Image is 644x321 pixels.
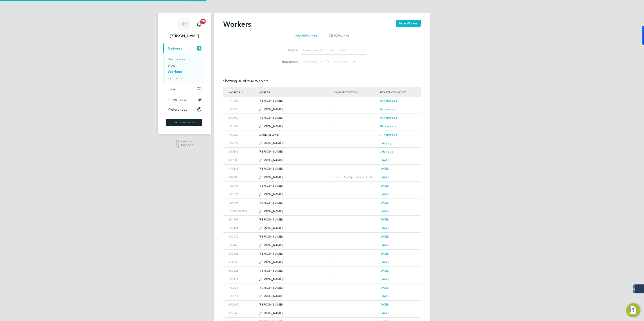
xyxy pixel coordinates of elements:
[228,156,258,164] div: 439503
[258,292,333,300] div: [PERSON_NAME]
[163,119,205,126] a: Go to home page
[258,224,333,232] div: [PERSON_NAME]
[258,267,333,275] div: [PERSON_NAME]
[228,96,416,100] a: 471069[PERSON_NAME]-16 hours ago
[166,119,202,126] img: skilledcareers-logo-retina.png
[258,199,333,207] div: [PERSON_NAME]
[228,233,258,241] div: 507432
[278,48,298,52] label: Search
[333,250,379,258] div: -
[228,122,416,126] a: 507746[PERSON_NAME]-18 hours ago
[228,215,416,219] a: 301197[PERSON_NAME]-[DATE]
[258,114,333,122] div: [PERSON_NAME]
[333,207,379,216] div: -
[223,20,251,29] h2: Workers
[168,87,176,91] span: Jobs
[175,140,194,148] a: Powered byEngage
[228,232,416,236] a: 507432[PERSON_NAME]-[DATE]
[328,33,349,41] li: All Workers
[228,284,416,287] a: 463875[PERSON_NAME]-[DATE]
[228,267,258,275] div: 507425
[258,182,333,190] div: [PERSON_NAME]
[380,269,389,273] span: [DATE]
[228,148,258,156] div: 500885
[228,258,416,262] a: 452233[PERSON_NAME]-[DATE]
[228,241,416,245] a: 507460[PERSON_NAME]-[DATE]
[228,114,416,117] a: 507759[PERSON_NAME]-16 hours ago
[163,104,205,114] button: Preferences
[333,199,379,207] div: -
[258,250,333,258] div: [PERSON_NAME]
[333,267,379,275] div: -
[380,243,389,247] span: [DATE]
[379,87,416,97] div: Registration Date
[168,107,187,111] span: Preferences
[380,209,389,213] span: [DATE]
[333,301,379,309] div: -
[380,133,397,137] span: 21 hours ago
[228,190,258,199] div: 507536
[333,182,379,190] div: -
[228,199,416,202] a: 334991[PERSON_NAME]-[DATE]
[228,300,416,304] a: 392145[PERSON_NAME]-[DATE]
[228,139,416,143] a: 507699[PERSON_NAME]-a day ago
[238,79,246,83] span: 30 of
[380,218,389,221] span: [DATE]
[168,46,183,50] span: Network
[333,190,379,199] div: -
[380,192,389,196] span: [DATE]
[228,216,258,224] div: 301197
[380,303,389,306] span: [DATE]
[163,43,205,53] button: Network
[228,190,416,194] a: 507536[PERSON_NAME]-[DATE]
[258,275,333,284] div: [PERSON_NAME]
[228,156,416,160] a: 439503[PERSON_NAME]-[DATE]
[258,233,333,241] div: [PERSON_NAME]
[258,173,333,181] div: [PERSON_NAME]
[333,60,349,64] span: Select date
[181,143,194,147] span: Engage
[228,182,258,190] div: 447731
[258,156,333,164] div: [PERSON_NAME]
[228,181,416,185] a: 447731[PERSON_NAME]-[DATE]
[228,105,416,109] a: 507758[PERSON_NAME]-16 hours ago
[228,122,258,131] div: 507746
[380,235,389,238] span: [DATE]
[333,148,379,156] div: -
[168,76,182,80] a: Contacts
[195,17,204,31] a: 20
[258,190,333,199] div: [PERSON_NAME]
[228,284,258,292] div: 463875
[258,284,333,292] div: [PERSON_NAME]
[163,53,205,84] div: Network
[228,105,258,114] div: 507758
[228,131,416,134] a: 403828Chady El Gmal-21 hours ago
[380,175,389,179] span: [DATE]
[228,275,258,284] div: 507411
[258,122,333,131] div: [PERSON_NAME]
[333,87,379,97] div: Payment Option
[228,139,258,147] div: 507699
[228,87,258,97] div: Worker ID
[228,309,416,313] a: 427840[PERSON_NAME]-[DATE]
[333,165,379,173] div: -
[258,139,333,147] div: [PERSON_NAME]
[258,216,333,224] div: [PERSON_NAME]
[228,249,416,253] a: 507468[PERSON_NAME]-[DATE]
[278,60,298,64] label: Registered
[168,63,176,68] a: Sites
[258,258,333,266] div: [PERSON_NAME]
[380,226,389,230] span: [DATE]
[228,131,258,139] div: 403828
[158,13,211,134] nav: Main navigation
[228,266,416,270] a: 507425[PERSON_NAME]-[DATE]
[228,250,258,258] div: 507468
[163,94,205,104] button: Timesheets
[168,70,182,74] a: Workers
[333,258,379,266] div: -
[228,207,258,216] div: 07395 229969
[258,241,333,249] div: [PERSON_NAME]
[258,148,333,156] div: [PERSON_NAME]
[163,33,205,39] span: Jack McMurray
[228,275,416,279] a: 507411[PERSON_NAME]-[DATE]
